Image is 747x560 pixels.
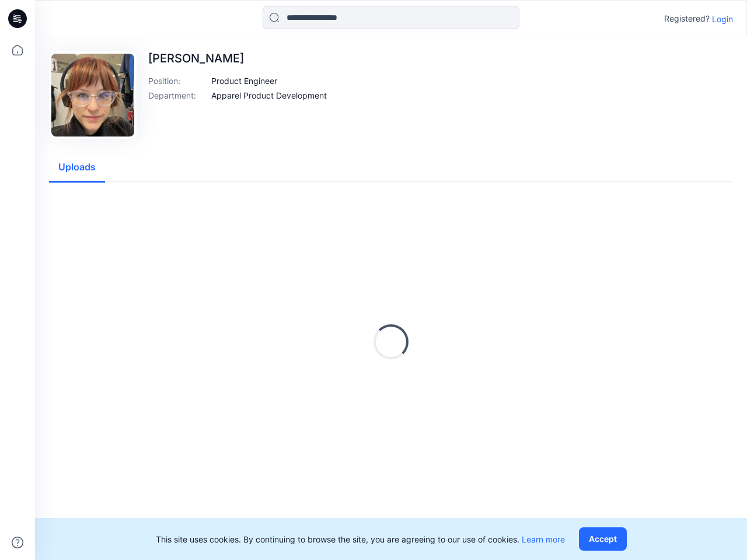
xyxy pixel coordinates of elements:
p: Registered? [664,12,710,26]
img: Jessie Desue [51,54,134,136]
p: Login [712,13,733,25]
button: Uploads [49,153,105,183]
p: Position : [148,75,207,87]
button: Accept [579,527,627,551]
a: Learn more [522,534,565,544]
p: This site uses cookies. By continuing to browse the site, you are agreeing to our use of cookies. [156,533,565,545]
p: [PERSON_NAME] [148,51,327,65]
p: Department : [148,89,207,101]
p: Product Engineer [211,75,277,87]
p: Apparel Product Development [211,89,327,101]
